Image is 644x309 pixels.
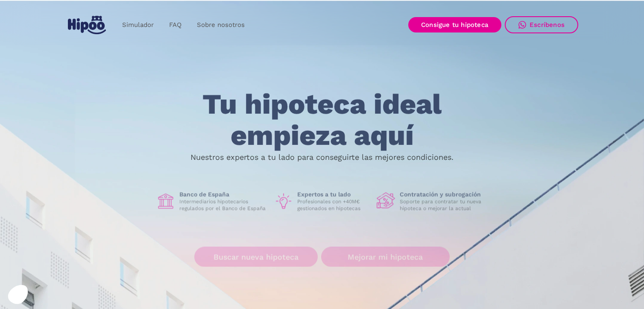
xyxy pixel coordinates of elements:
a: Sobre nosotros [189,17,252,33]
p: Nuestros expertos a tu lado para conseguirte las mejores condiciones. [190,154,454,161]
h1: Banco de España [179,191,267,198]
h1: Expertos a tu lado [297,191,370,198]
p: Intermediarios hipotecarios regulados por el Banco de España [179,198,267,212]
div: Escríbenos [530,21,565,29]
a: Consigue tu hipoteca [408,17,501,32]
a: FAQ [161,17,189,33]
a: Mejorar mi hipoteca [321,247,450,267]
a: home [66,12,108,38]
a: Simulador [114,17,161,33]
h1: Contratación y subrogación [400,191,488,198]
a: Escríbenos [505,16,578,33]
a: Buscar nueva hipoteca [194,247,318,267]
p: Soporte para contratar tu nueva hipoteca o mejorar la actual [400,198,488,212]
h1: Tu hipoteca ideal empieza aquí [160,89,484,151]
p: Profesionales con +40M€ gestionados en hipotecas [297,198,370,212]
